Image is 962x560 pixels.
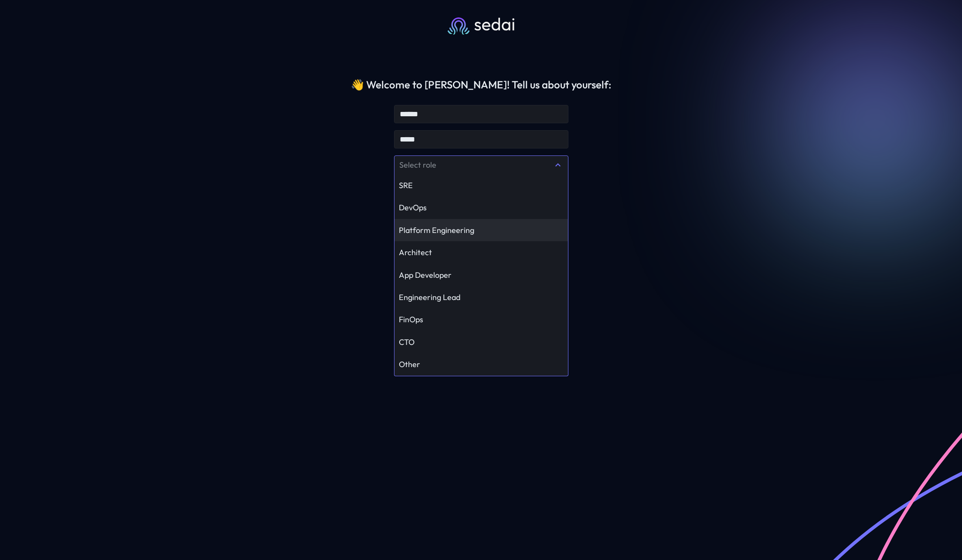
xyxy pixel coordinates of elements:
[399,160,553,170] div: Select role
[399,180,564,190] div: SRE
[399,314,564,324] div: FinOps
[399,202,564,213] div: DevOps
[399,292,564,302] div: Engineering Lead
[399,247,564,257] div: Architect
[399,270,564,280] div: App Developer
[399,337,564,347] div: CTO
[399,359,564,369] div: Other
[351,78,612,91] div: 👋 Welcome to [PERSON_NAME]! Tell us about yourself:
[399,225,564,235] div: Platform Engineering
